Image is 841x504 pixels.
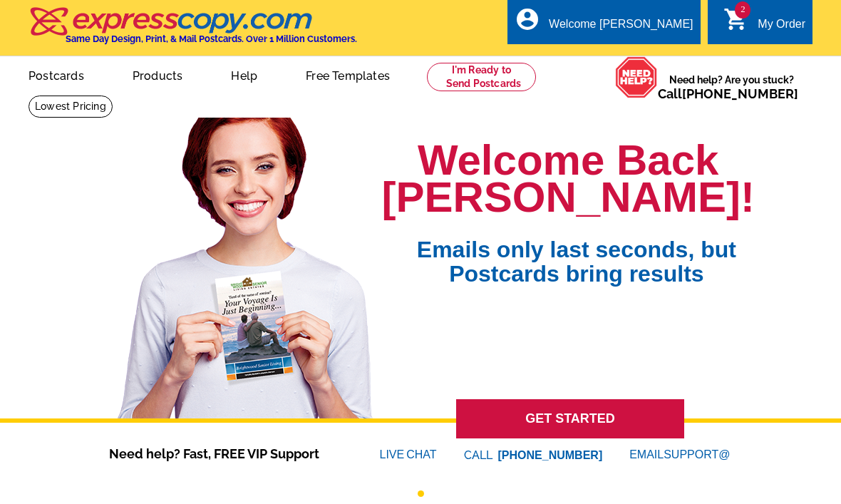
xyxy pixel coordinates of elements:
span: Need help? Fast, FREE VIP Support [109,444,337,463]
i: shopping_cart [723,6,749,32]
h4: Same Day Design, Print, & Mail Postcards. Over 1 Million Customers. [66,34,357,44]
span: Call [658,86,798,101]
a: Free Templates [283,58,413,91]
span: 2 [735,1,750,19]
font: LIVE [380,446,407,463]
h1: Welcome Back [PERSON_NAME]! [382,142,755,216]
a: Products [110,58,206,91]
a: [PHONE_NUMBER] [682,86,798,101]
a: GET STARTED [456,399,684,438]
img: help [615,56,658,98]
a: Same Day Design, Print, & Mail Postcards. Over 1 Million Customers. [29,17,357,44]
span: Emails only last seconds, but Postcards bring results [398,216,755,286]
div: Welcome [PERSON_NAME] [549,18,693,38]
a: Help [208,58,280,91]
a: 2 shopping_cart My Order [723,16,805,34]
a: Postcards [6,58,107,91]
div: My Order [758,18,805,38]
a: LIVECHAT [380,448,437,461]
img: welcome-back-logged-in.png [109,106,382,418]
font: SUPPORT@ [664,446,732,463]
span: Need help? Are you stuck? [658,73,805,101]
i: account_circle [515,6,540,32]
button: 1 of 1 [418,490,424,497]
